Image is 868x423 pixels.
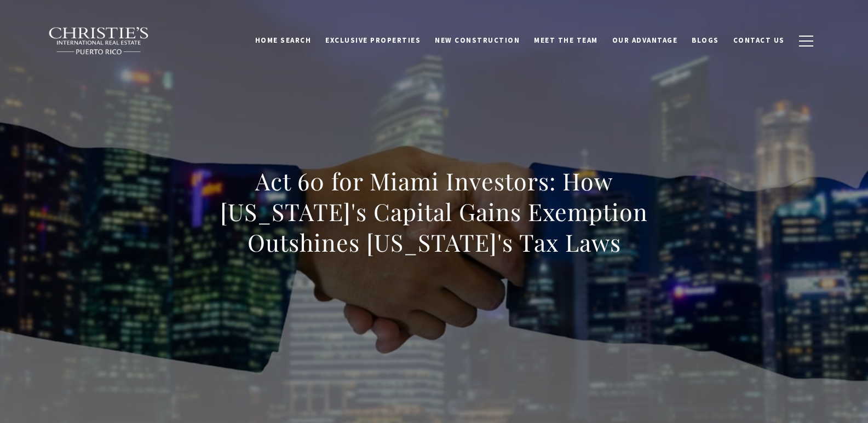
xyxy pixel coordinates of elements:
[692,36,719,45] span: Blogs
[193,166,676,258] h1: Act 60 for Miami Investors: How [US_STATE]'s Capital Gains Exemption Outshines [US_STATE]'s Tax Laws
[325,36,421,45] span: Exclusive Properties
[435,36,520,45] span: New Construction
[248,30,319,51] a: Home Search
[428,30,527,51] a: New Construction
[48,27,150,55] img: Christie's International Real Estate black text logo
[612,36,678,45] span: Our Advantage
[733,36,785,45] span: Contact Us
[318,30,428,51] a: Exclusive Properties
[527,30,605,51] a: Meet the Team
[685,30,726,51] a: Blogs
[605,30,685,51] a: Our Advantage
